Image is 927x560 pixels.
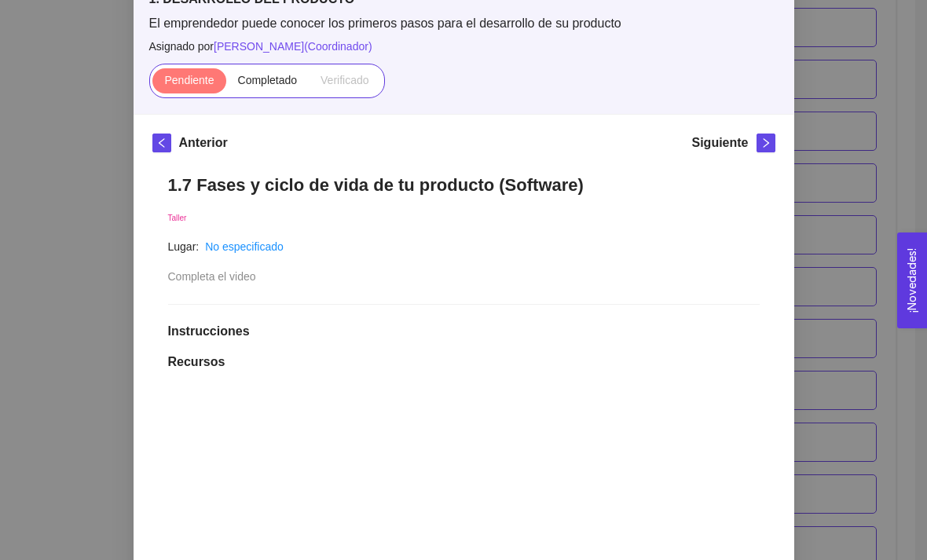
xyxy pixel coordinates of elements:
span: Completa el video [168,270,256,283]
button: Open Feedback Widget [897,232,927,328]
article: Lugar: [168,238,200,255]
span: Verificado [321,74,368,86]
span: El emprendedor puede conocer los primeros pasos para el desarrollo de su producto [149,15,779,32]
h5: Siguiente [691,134,748,152]
span: Completado [238,74,298,86]
h1: Instrucciones [168,324,760,339]
span: right [757,137,775,148]
span: [PERSON_NAME] ( Coordinador ) [214,40,372,53]
button: right [757,134,775,152]
h1: 1.7 Fases y ciclo de vida de tu producto (Software) [168,174,760,196]
span: Pendiente [164,74,214,86]
button: left [152,134,171,152]
span: Taller [168,214,187,222]
a: No especificado [205,240,284,253]
h1: Recursos [168,354,760,370]
span: Asignado por [149,38,779,55]
h5: Anterior [179,134,228,152]
span: left [153,137,170,148]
